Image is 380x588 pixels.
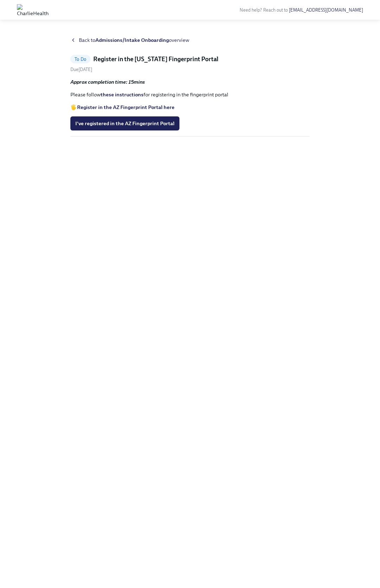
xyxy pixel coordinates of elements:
a: Register in the AZ Fingerprint Portal here [77,104,175,110]
strong: Approx completion time: 15mins [70,79,145,85]
p: Please follow for registering in the fingerprint portal [70,91,310,98]
a: [EMAIL_ADDRESS][DOMAIN_NAME] [289,7,363,13]
a: Back toAdmissions/Intake Onboardingoverview [70,37,310,44]
h5: Register in the [US_STATE] Fingerprint Portal [93,55,218,63]
img: CharlieHealth [17,4,49,15]
span: Back to overview [79,37,189,44]
span: Friday, September 5th 2025, 9:00 am [70,67,92,72]
a: these instructions [101,91,144,98]
strong: Admissions/Intake Onboarding [95,37,169,43]
span: To Do [70,57,90,62]
span: I've registered in the AZ Fingerprint Portal [75,120,175,127]
p: 🖐️ [70,104,310,111]
span: Need help? Reach out to [240,7,363,13]
button: I've registered in the AZ Fingerprint Portal [70,116,179,130]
